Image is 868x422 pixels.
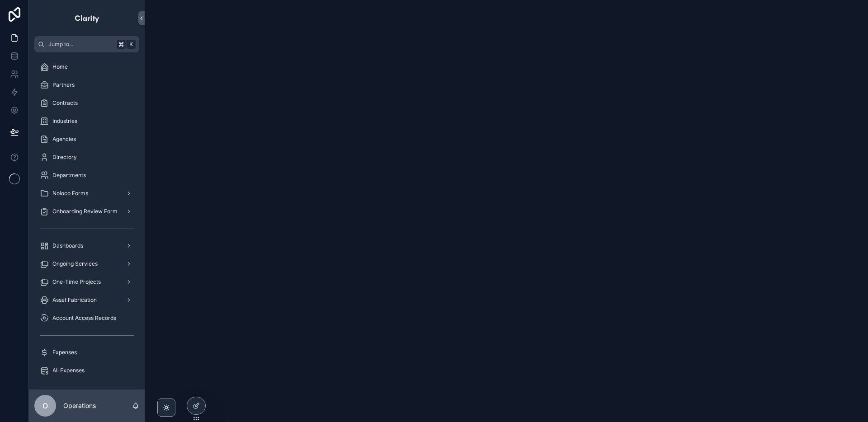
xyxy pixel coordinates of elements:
img: App logo [74,11,100,25]
a: Industries [34,113,139,129]
span: Jump to... [48,41,113,48]
span: Agencies [52,136,76,143]
span: Account Access Records [52,314,116,322]
a: Expenses [34,344,139,361]
span: Onboarding Review Form [52,208,118,215]
a: Dashboards [34,238,139,254]
span: Home [52,63,68,70]
span: All Expenses [52,367,85,374]
span: Ongoing Services [52,260,98,267]
a: Partners [34,77,139,93]
p: Operations [63,401,96,410]
button: Jump to...K [34,36,139,52]
a: Home [34,59,139,75]
span: Partners [52,81,75,89]
a: All Expenses [34,362,139,379]
span: One-Time Projects [52,278,101,286]
a: Account Access Records [34,310,139,326]
span: Asset Fabrication [52,296,97,304]
a: One-Time Projects [34,274,139,290]
a: Onboarding Review Form [34,203,139,220]
a: Agencies [34,131,139,147]
a: Asset Fabrication [34,292,139,308]
span: Industries [52,117,77,125]
a: Departments [34,167,139,183]
a: Directory [34,149,139,165]
span: Departments [52,172,86,179]
span: Expenses [52,349,77,356]
span: Directory [52,154,77,161]
div: scrollable content [29,52,145,389]
span: K [127,41,135,48]
a: Noloco Forms [34,185,139,202]
span: O [42,400,48,411]
span: Contracts [52,99,78,107]
span: Dashboards [52,242,83,249]
a: Contracts [34,95,139,111]
a: Ongoing Services [34,256,139,272]
span: Noloco Forms [52,190,88,197]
